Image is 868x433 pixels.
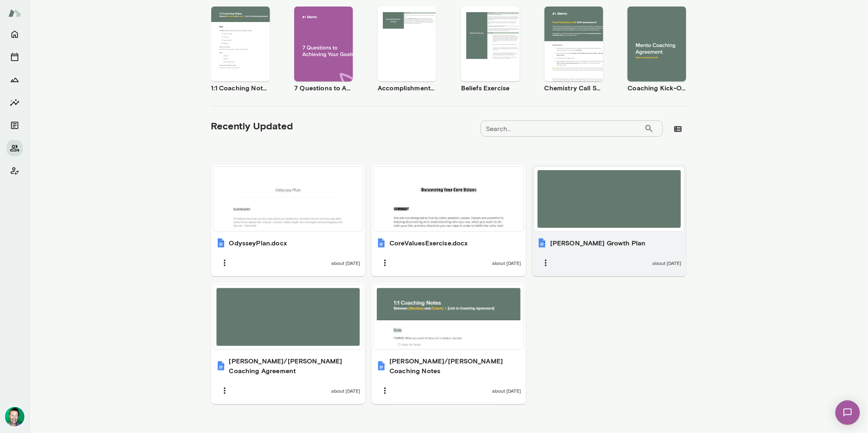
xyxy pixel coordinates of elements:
[550,238,646,248] h6: [PERSON_NAME] Growth Plan
[331,260,360,266] span: about [DATE]
[211,119,293,132] h5: Recently Updated
[389,356,521,376] h6: [PERSON_NAME]/[PERSON_NAME] Coaching Notes
[294,83,353,93] h6: 7 Questions to Achieving Your Goals
[627,83,686,93] h6: Coaching Kick-Off | Coaching Agreement
[7,140,23,156] button: Members
[378,83,436,93] h6: Accomplishment Tracker
[7,49,23,65] button: Sessions
[229,238,287,248] h6: OdysseyPlan.docx
[7,26,23,42] button: Home
[7,163,23,179] button: Client app
[7,94,23,111] button: Insights
[229,356,361,376] h6: [PERSON_NAME]/[PERSON_NAME] Coaching Agreement
[652,260,681,266] span: about [DATE]
[492,260,521,266] span: about [DATE]
[544,83,603,93] h6: Chemistry Call Self-Assessment [Coaches only]
[492,387,521,394] span: about [DATE]
[8,5,21,21] img: Mento
[7,72,23,88] button: Growth Plan
[331,387,360,394] span: about [DATE]
[376,361,386,371] img: Thomas/Brian Coaching Notes
[376,238,386,248] img: CoreValuesExercise.docx
[7,117,23,133] button: Documents
[211,83,270,93] h6: 1:1 Coaching Notes
[537,238,547,248] img: Thomas Growth Plan
[216,361,226,371] img: Thomas/Brian Coaching Agreement
[461,83,520,93] h6: Beliefs Exercise
[389,238,468,248] h6: CoreValuesExercise.docx
[5,407,24,426] img: Brian Lawrence
[216,238,226,248] img: OdysseyPlan.docx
